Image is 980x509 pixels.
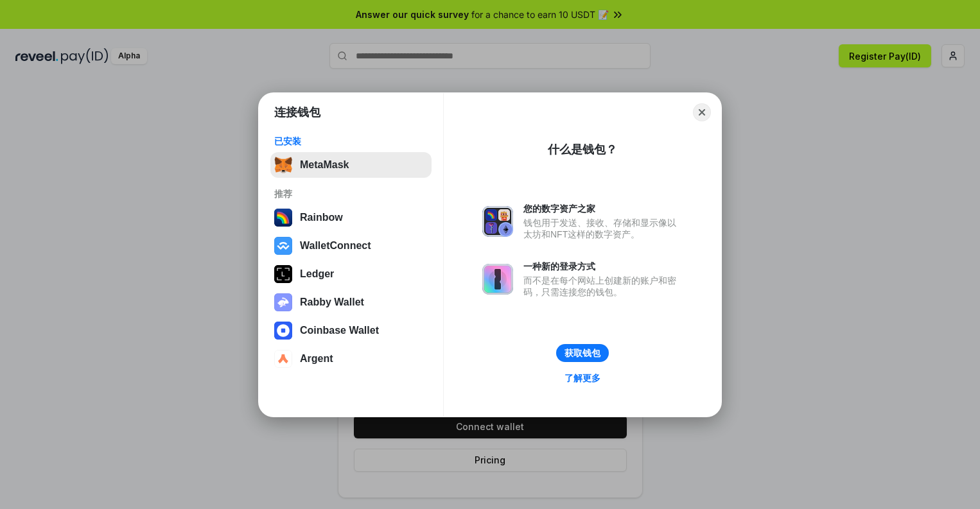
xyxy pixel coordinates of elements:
div: MetaMask [300,159,349,171]
button: 获取钱包 [556,344,609,362]
button: Rainbow [270,205,432,230]
img: svg+xml,%3Csvg%20width%3D%2228%22%20height%3D%2228%22%20viewBox%3D%220%200%2028%2028%22%20fill%3D... [274,237,292,255]
div: Rabby Wallet [300,297,364,308]
div: 钱包用于发送、接收、存储和显示像以太坊和NFT这样的数字资产。 [523,217,683,240]
img: svg+xml,%3Csvg%20width%3D%2228%22%20height%3D%2228%22%20viewBox%3D%220%200%2028%2028%22%20fill%3D... [274,350,292,368]
div: 了解更多 [564,372,600,384]
div: 已安装 [274,135,428,147]
div: 推荐 [274,188,428,200]
button: Coinbase Wallet [270,318,432,343]
img: svg+xml,%3Csvg%20width%3D%22120%22%20height%3D%22120%22%20viewBox%3D%220%200%20120%20120%22%20fil... [274,209,292,227]
div: Coinbase Wallet [300,325,379,336]
button: Argent [270,346,432,372]
h1: 连接钱包 [274,105,320,120]
img: svg+xml,%3Csvg%20xmlns%3D%22http%3A%2F%2Fwww.w3.org%2F2000%2Fsvg%22%20fill%3D%22none%22%20viewBox... [482,264,513,295]
div: 获取钱包 [564,347,600,359]
img: svg+xml,%3Csvg%20xmlns%3D%22http%3A%2F%2Fwww.w3.org%2F2000%2Fsvg%22%20fill%3D%22none%22%20viewBox... [482,206,513,237]
img: svg+xml,%3Csvg%20fill%3D%22none%22%20height%3D%2233%22%20viewBox%3D%220%200%2035%2033%22%20width%... [274,156,292,174]
div: 一种新的登录方式 [523,261,683,272]
button: Ledger [270,261,432,287]
img: svg+xml,%3Csvg%20xmlns%3D%22http%3A%2F%2Fwww.w3.org%2F2000%2Fsvg%22%20fill%3D%22none%22%20viewBox... [274,293,292,311]
div: 您的数字资产之家 [523,203,683,214]
div: Rainbow [300,212,343,223]
div: Argent [300,353,333,365]
div: WalletConnect [300,240,371,252]
button: MetaMask [270,152,432,178]
img: svg+xml,%3Csvg%20width%3D%2228%22%20height%3D%2228%22%20viewBox%3D%220%200%2028%2028%22%20fill%3D... [274,322,292,340]
div: 什么是钱包？ [548,142,617,157]
div: Ledger [300,268,334,280]
button: Rabby Wallet [270,289,432,315]
button: Close [693,103,711,121]
a: 了解更多 [557,370,608,386]
img: svg+xml,%3Csvg%20xmlns%3D%22http%3A%2F%2Fwww.w3.org%2F2000%2Fsvg%22%20width%3D%2228%22%20height%3... [274,265,292,283]
div: 而不是在每个网站上创建新的账户和密码，只需连接您的钱包。 [523,275,683,298]
button: WalletConnect [270,233,432,259]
